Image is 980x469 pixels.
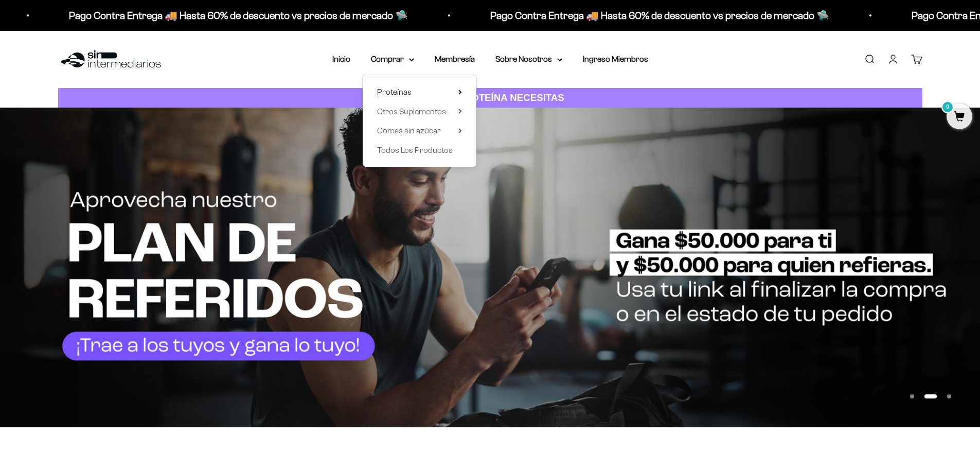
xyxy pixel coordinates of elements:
[377,85,462,99] summary: Proteínas
[58,88,922,108] a: CUANTA PROTEÍNA NECESITAS
[435,55,475,63] a: Membresía
[377,144,462,157] a: Todos Los Productos
[495,53,562,66] summary: Sobre Nosotros
[371,53,414,66] summary: Comprar
[67,7,406,24] p: Pago Contra Entrega 🚚 Hasta 60% de descuento vs precios de mercado 🛸
[377,126,441,135] span: Gomas sin azúcar
[941,101,954,113] mark: 0
[377,105,462,118] summary: Otros Suplementos
[947,112,972,123] a: 0
[332,55,350,63] a: Inicio
[377,88,412,96] span: Proteínas
[377,107,446,116] span: Otros Suplementos
[488,7,827,24] p: Pago Contra Entrega 🚚 Hasta 60% de descuento vs precios de mercado 🛸
[583,55,648,63] a: Ingreso Miembros
[377,124,462,137] summary: Gomas sin azúcar
[416,92,564,103] strong: CUANTA PROTEÍNA NECESITAS
[377,146,453,154] span: Todos Los Productos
